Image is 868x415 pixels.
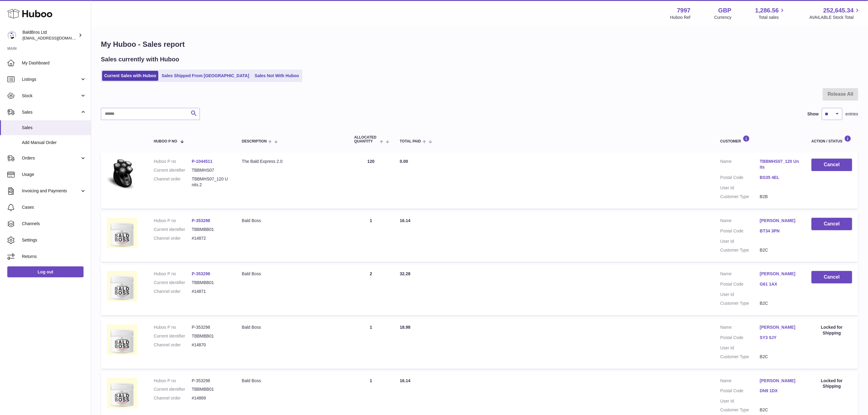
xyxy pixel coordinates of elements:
[107,378,137,408] img: 79971687853618.png
[720,324,760,332] dt: Name
[670,15,691,20] div: Huboo Ref
[22,188,80,194] span: Invoicing and Payments
[808,111,819,117] label: Show
[107,271,137,301] img: 79971687853618.png
[192,227,230,232] dd: TBBMBB01
[811,324,852,336] div: Locked for Shipping
[7,266,84,277] a: Log out
[720,300,760,306] dt: Customer Type
[760,281,799,287] a: G61 1AX
[809,6,861,20] a: 252,645.34 AVAILABLE Stock Total
[192,333,230,339] dd: TBBMBB01
[192,324,230,330] dd: P-353298
[400,325,410,330] span: 18.98
[348,318,394,369] td: 1
[192,395,230,401] dd: #14869
[720,407,760,413] dt: Customer Type
[811,135,852,143] div: Action / Status
[154,342,192,348] dt: Channel order
[760,300,799,306] dd: B2C
[400,218,410,223] span: 16.14
[154,289,192,294] dt: Channel order
[154,395,192,401] dt: Channel order
[22,77,80,82] span: Listings
[400,271,410,276] span: 32.28
[811,271,852,283] button: Cancel
[22,172,86,177] span: Usage
[811,218,852,230] button: Cancel
[760,324,799,330] a: [PERSON_NAME]
[107,324,137,355] img: 79971687853618.png
[192,218,210,223] a: P-353298
[192,159,213,164] a: P-1044511
[242,324,342,330] div: Bald Boss
[348,153,394,208] td: 120
[714,15,732,20] div: Currency
[720,345,760,351] dt: User Id
[107,218,137,248] img: 79971687853618.png
[192,167,230,173] dd: TBBMHS07
[154,139,177,143] span: Huboo P no
[22,155,80,161] span: Orders
[192,289,230,294] dd: #14871
[242,271,342,277] div: Bald Boss
[846,111,858,117] span: entries
[809,15,861,20] span: AVAILABLE Stock Total
[720,271,760,278] dt: Name
[22,140,86,146] span: Add Manual Order
[192,235,230,241] dd: #14872
[101,55,179,63] h2: Sales currently with Huboo
[192,280,230,286] dd: TBBMBB01
[22,254,86,259] span: Returns
[760,247,799,253] dd: B2C
[192,386,230,392] dd: TBBMBB01
[720,247,760,253] dt: Customer Type
[242,139,267,143] span: Description
[760,388,799,394] a: DN9 1DX
[348,265,394,315] td: 2
[811,159,852,171] button: Cancel
[22,221,86,227] span: Channels
[760,407,799,413] dd: B2C
[22,60,86,66] span: My Dashboard
[102,71,158,81] a: Current Sales with Huboo
[720,228,760,235] dt: Postal Code
[154,235,192,241] dt: Channel order
[154,159,192,164] dt: Huboo P no
[160,71,251,81] a: Sales Shipped From [GEOGRAPHIC_DATA]
[720,135,799,143] div: Customer
[252,71,301,81] a: Sales Not With Huboo
[720,388,760,395] dt: Postal Code
[242,159,342,164] div: The Bald Express 2.0
[400,139,421,143] span: Total paid
[22,29,77,41] div: BaldBros Ltd
[760,378,799,384] a: [PERSON_NAME]
[760,335,799,341] a: SY3 0JY
[760,218,799,224] a: [PERSON_NAME]
[400,159,408,164] span: 0.00
[22,237,86,243] span: Settings
[242,378,342,384] div: Bald Boss
[720,292,760,297] dt: User Id
[154,176,192,188] dt: Channel order
[242,218,342,224] div: Bald Boss
[720,175,760,182] dt: Postal Code
[22,109,80,115] span: Sales
[720,335,760,342] dt: Postal Code
[154,333,192,339] dt: Current identifier
[400,378,410,383] span: 16.14
[760,159,799,170] a: TBBMHS07_120 Units
[720,194,760,200] dt: Customer Type
[720,378,760,385] dt: Name
[154,167,192,173] dt: Current identifier
[22,36,89,40] span: [EMAIL_ADDRESS][DOMAIN_NAME]
[192,176,230,188] dd: TBBMHS07_120 Units.2
[760,354,799,360] dd: B2C
[101,39,858,49] h1: My Huboo - Sales report
[720,185,760,191] dt: User Id
[154,271,192,277] dt: Huboo P no
[154,378,192,384] dt: Huboo P no
[760,175,799,180] a: BS35 4EL
[22,125,86,131] span: Sales
[718,6,731,15] strong: GBP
